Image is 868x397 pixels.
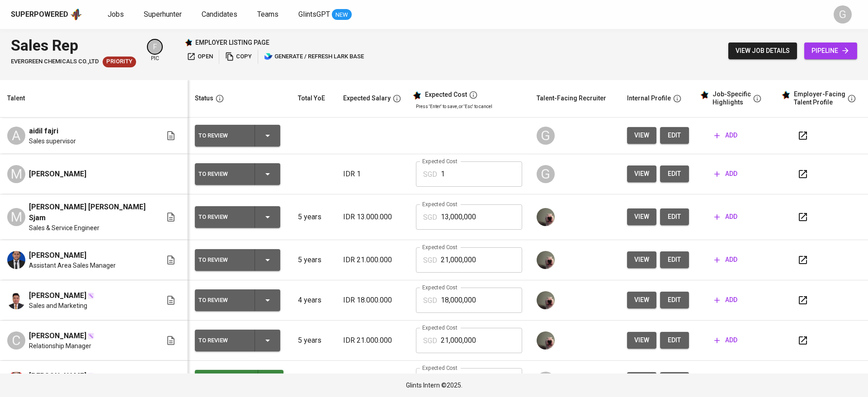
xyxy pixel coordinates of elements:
[634,211,649,222] span: view
[195,249,280,271] button: To Review
[834,5,852,24] div: G
[257,9,280,20] a: Teams
[29,126,58,137] span: aidil fajri
[660,372,689,389] button: edit
[184,50,215,64] a: open
[298,295,329,306] p: 4 years
[29,261,116,270] span: Assistant Area Sales Manager
[225,52,252,62] span: copy
[298,255,329,265] p: 5 years
[667,168,682,180] span: edit
[7,372,25,390] img: Gibran Arsyad
[660,208,689,225] button: edit
[7,208,25,226] div: M
[7,251,25,269] img: Muhammad Haekal Pahlevi
[198,294,247,306] div: To Review
[794,90,845,106] div: Employer-Facing Talent Profile
[343,212,401,222] p: IDR 13.000.000
[198,335,247,346] div: To Review
[423,336,437,346] p: SGD
[537,165,555,183] div: G
[537,251,555,269] img: aji.muda@glints.com
[412,91,421,100] img: glints_star.svg
[108,9,126,20] a: Jobs
[198,130,247,142] div: To Review
[660,127,689,144] button: edit
[264,52,364,62] span: generate / refresh lark base
[298,93,325,104] div: Total YoE
[728,43,797,59] button: view job details
[343,335,401,346] p: IDR 21.000.000
[627,292,656,308] button: view
[537,331,555,350] img: aji.muda@glints.com
[103,57,136,66] span: Priority
[144,9,184,20] a: Superhunter
[627,332,656,349] button: view
[11,8,82,21] a: Superpoweredapp logo
[711,372,742,389] button: edit
[811,45,850,57] span: pipeline
[87,373,94,380] img: magic_wand.svg
[714,211,737,222] span: add
[108,10,124,19] span: Jobs
[714,168,737,180] span: add
[537,127,555,145] div: G
[660,292,689,308] a: edit
[537,208,555,226] img: aji.muda@glints.com
[103,57,136,67] div: New Job received from Demand Team
[343,93,391,104] div: Expected Salary
[627,165,656,182] button: view
[195,206,280,228] button: To Review
[202,10,237,19] span: Candidates
[711,208,741,225] button: add
[29,371,86,382] span: [PERSON_NAME]
[425,91,467,99] div: Expected Cost
[264,52,273,61] img: lark
[332,10,352,19] span: NEW
[87,332,94,340] img: magic_wand.svg
[70,8,82,21] img: app logo
[714,130,737,141] span: add
[804,43,857,59] a: pipeline
[634,168,649,180] span: view
[537,291,555,309] img: aji.muda@glints.com
[7,291,25,309] img: Reynardi Risyad
[423,212,437,223] p: SGD
[634,254,649,265] span: view
[298,10,330,19] span: GlintsGPT
[423,295,437,306] p: SGD
[202,9,239,20] a: Candidates
[198,254,247,266] div: To Review
[660,251,689,268] button: edit
[195,330,280,351] button: To Review
[423,255,437,266] p: SGD
[298,9,352,20] a: GlintsGPT NEW
[195,163,280,185] button: To Review
[87,292,94,299] img: magic_wand.svg
[7,127,25,145] div: A
[700,90,709,99] img: glints_star.svg
[7,165,25,183] div: M
[634,294,649,306] span: view
[7,331,25,350] div: C
[627,251,656,268] button: view
[714,294,737,306] span: add
[147,39,163,62] div: pic
[11,57,99,66] span: EVERGREEN CHEMICALS CO.,LTD
[257,10,278,19] span: Teams
[627,372,656,389] button: view
[714,254,737,265] span: add
[198,211,247,223] div: To Review
[714,335,737,346] span: add
[29,331,86,341] span: [PERSON_NAME]
[423,169,437,180] p: SGD
[29,290,86,301] span: [PERSON_NAME]
[711,127,741,144] button: add
[262,50,366,64] button: lark generate / refresh lark base
[195,289,280,311] button: To Review
[184,38,193,47] img: Glints Star
[660,165,689,182] button: edit
[660,332,689,349] button: edit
